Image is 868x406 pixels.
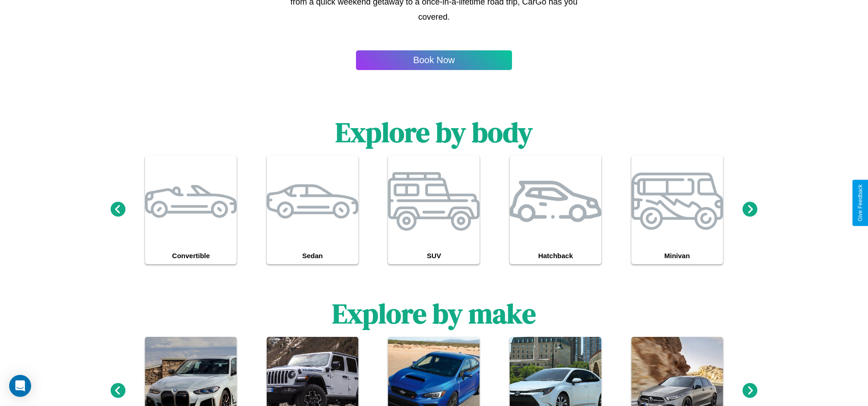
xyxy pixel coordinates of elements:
[356,50,512,70] button: Book Now
[631,247,723,264] h4: Minivan
[510,247,601,264] h4: Hatchback
[267,247,358,264] h4: Sedan
[857,184,863,222] div: Give Feedback
[332,295,536,332] h1: Explore by make
[145,247,237,264] h4: Convertible
[335,114,533,151] h1: Explore by body
[388,247,480,264] h4: SUV
[9,375,31,397] div: Open Intercom Messenger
